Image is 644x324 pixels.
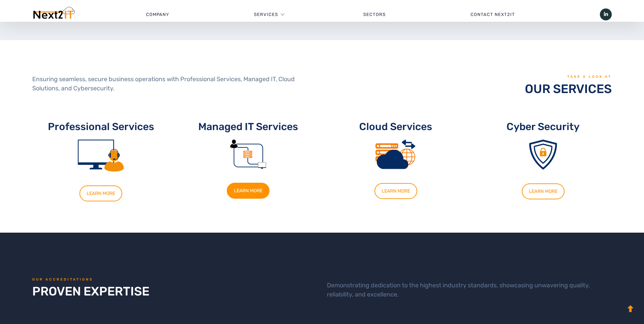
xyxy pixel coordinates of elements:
[32,75,317,93] div: Ensuring seamless, secure business operations with Professional Services, Managed IT, Cloud Solut...
[522,183,565,199] a: LEARN MORE
[428,4,557,25] a: Contact Next2IT
[327,121,464,133] h3: Cloud Services
[32,284,317,299] h2: PROVEN EXPERTISE
[374,183,417,199] a: LEARN MORE
[327,281,612,299] div: Demonstrating dedication to the highest industry standards, showcasing unwavering quality, reliab...
[254,4,278,25] a: Services
[327,75,612,79] h6: TAKE A LOOK AT
[32,121,169,133] h3: Professional Services
[327,82,612,96] h2: OUR SERVICES
[227,183,270,199] a: LEARN MORE
[104,4,211,25] a: Company
[32,7,75,22] img: Next2IT
[180,121,317,133] h3: Managed IT Services
[475,121,612,133] h3: Cyber Security
[320,4,428,25] a: Sectors
[32,277,317,282] h6: OUR ACCREDITATIONS
[79,185,122,201] a: LEARN MORE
